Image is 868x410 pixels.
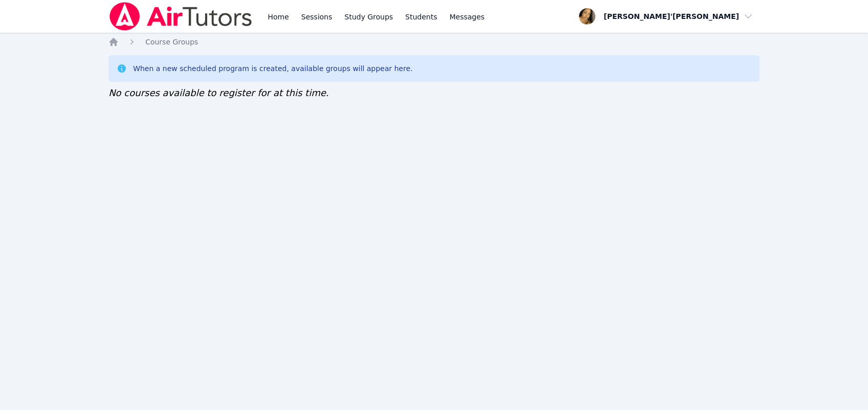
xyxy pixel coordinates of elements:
[145,37,198,47] a: Course Groups
[133,63,413,74] div: When a new scheduled program is created, available groups will appear here.
[108,2,253,31] img: Air Tutors
[108,87,329,98] span: No courses available to register for at this time.
[145,38,198,46] span: Course Groups
[108,37,760,47] nav: Breadcrumb
[450,12,485,22] span: Messages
